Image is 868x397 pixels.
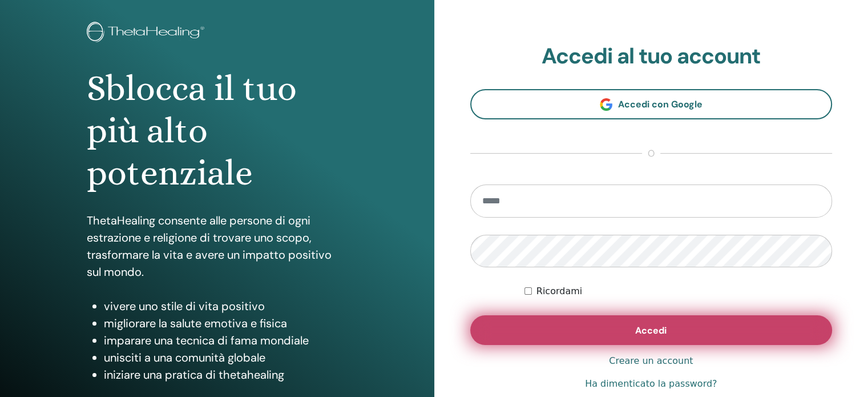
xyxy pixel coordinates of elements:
[104,298,348,315] li: vivere uno stile di vita positivo
[470,315,833,345] button: Accedi
[87,67,348,195] h1: Sblocca il tuo più alto potenziale
[618,98,703,110] span: Accedi con Google
[642,147,660,161] span: o
[104,315,348,332] li: migliorare la salute emotiva e fisica
[585,377,717,391] a: Ha dimenticato la password?
[524,284,832,298] div: Keep me authenticated indefinitely or until I manually logout
[470,43,833,70] h2: Accedi al tuo account
[536,284,582,298] label: Ricordami
[470,89,833,119] a: Accedi con Google
[635,324,667,336] span: Accedi
[87,212,348,280] p: ThetaHealing consente alle persone di ogni estrazione e religione di trovare uno scopo, trasforma...
[104,366,348,383] li: iniziare una pratica di thetahealing
[609,354,693,368] a: Creare un account
[104,349,348,366] li: unisciti a una comunità globale
[104,332,348,349] li: imparare una tecnica di fama mondiale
